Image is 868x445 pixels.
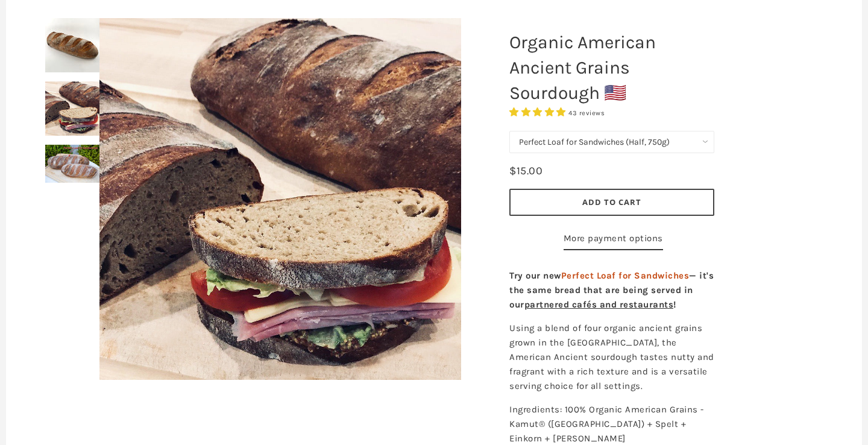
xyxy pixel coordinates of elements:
[500,24,723,112] h1: Organic American Ancient Grains Sourdough 🇺🇸
[568,109,605,117] span: 43 reviews
[509,323,714,391] span: Using a blend of four organic ancient grains grown in the [GEOGRAPHIC_DATA], the American Ancient...
[45,18,99,72] img: Organic American Ancient Grains Sourdough 🇺🇸
[564,231,663,250] a: More payment options
[45,145,99,183] img: Organic American Ancient Grains Sourdough 🇺🇸
[45,81,99,136] img: Organic American Ancient Grains Sourdough 🇺🇸
[99,18,461,380] img: Organic American Ancient Grains Sourdough 🇺🇸
[509,107,568,118] span: 4.93 stars
[509,162,542,180] div: $15.00
[509,270,714,310] strong: Try our new — it's the same bread that are being served in our !
[509,404,704,444] span: Ingredients: 100% Organic American Grains - Kamut® ([GEOGRAPHIC_DATA]) + Spelt + Einkorn + [PERSO...
[582,197,641,207] span: Add to Cart
[509,189,714,216] button: Add to Cart
[561,270,690,281] span: Perfect Loaf for Sandwiches
[524,299,674,310] a: partnered cafés and restaurants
